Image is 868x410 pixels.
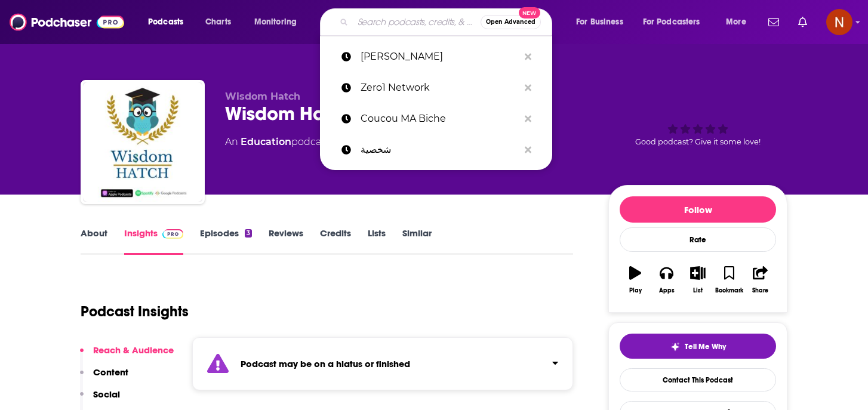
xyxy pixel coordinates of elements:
span: Wisdom Hatch [225,91,300,102]
button: open menu [568,13,638,32]
section: Click to expand status details [192,337,573,390]
button: open menu [718,13,761,32]
span: For Podcasters [643,14,700,30]
a: Education [241,136,291,147]
a: Episodes3 [200,227,252,255]
a: Charts [198,13,238,32]
a: شخصية [320,134,552,165]
span: Podcasts [148,14,183,30]
p: Reach & Audience [93,344,174,356]
span: New [519,7,540,19]
p: شخصية [361,134,519,165]
div: Share [752,287,768,294]
img: Podchaser Pro [162,229,183,239]
div: Search podcasts, credits, & more... [331,8,564,36]
img: Wisdom Hatch [83,82,202,202]
div: An podcast [225,135,330,149]
span: For Business [576,14,623,30]
strong: Podcast may be on a hiatus or finished [241,358,410,369]
p: Content [93,366,128,378]
button: Reach & Audience [80,344,174,366]
button: Apps [651,258,682,301]
div: Rate [620,227,776,252]
button: open menu [635,13,718,32]
div: Bookmark [715,287,743,294]
span: More [726,14,746,30]
div: Apps [659,287,675,294]
span: Good podcast? Give it some love! [635,137,761,146]
div: Good podcast? Give it some love! [608,91,787,165]
button: Open AdvancedNew [481,15,541,29]
p: Zero1 Network [361,72,519,103]
a: Contact This Podcast [620,368,776,391]
button: Share [745,258,776,301]
button: tell me why sparkleTell Me Why [620,334,776,359]
div: Play [629,287,642,294]
p: Coucou MA Biche [361,103,519,134]
button: Show profile menu [826,9,852,35]
span: Open Advanced [486,19,535,25]
a: Zero1 Network [320,72,552,103]
button: Bookmark [713,258,744,301]
a: About [81,227,107,255]
a: Similar [402,227,432,255]
button: open menu [246,13,312,32]
a: Lists [368,227,386,255]
div: List [693,287,703,294]
button: open menu [140,13,199,32]
img: User Profile [826,9,852,35]
a: [PERSON_NAME] [320,41,552,72]
img: tell me why sparkle [670,342,680,352]
span: Tell Me Why [685,342,726,352]
a: Show notifications dropdown [793,12,812,32]
span: Logged in as AdelNBM [826,9,852,35]
button: Play [620,258,651,301]
span: Monitoring [254,14,297,30]
div: 3 [245,229,252,238]
span: Charts [205,14,231,30]
img: Podchaser - Follow, Share and Rate Podcasts [10,11,124,33]
p: Akshat Shrivastava [361,41,519,72]
p: Social [93,389,120,400]
h1: Podcast Insights [81,303,189,320]
a: Reviews [269,227,303,255]
a: Credits [320,227,351,255]
input: Search podcasts, credits, & more... [353,13,481,32]
button: List [682,258,713,301]
button: Follow [620,196,776,223]
a: Coucou MA Biche [320,103,552,134]
button: Content [80,366,128,389]
a: Show notifications dropdown [764,12,784,32]
a: InsightsPodchaser Pro [124,227,183,255]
